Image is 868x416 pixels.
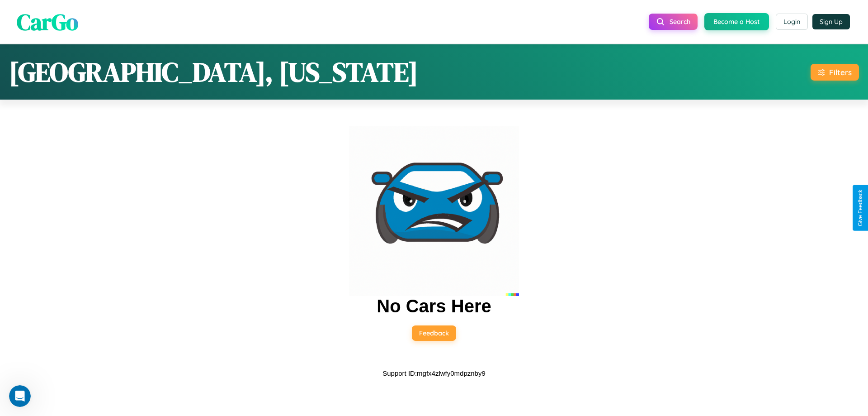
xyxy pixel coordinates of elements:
button: Filters [811,64,859,81]
button: Login [776,14,808,30]
span: CarGo [17,6,78,37]
p: Support ID: mgfx4zlwfy0mdpznby9 [382,367,486,379]
img: car [349,126,519,296]
button: Search [649,14,698,30]
div: Filters [829,67,852,77]
h1: [GEOGRAPHIC_DATA], [US_STATE] [9,53,418,91]
h2: No Cars Here [377,296,491,316]
button: Sign Up [812,14,850,29]
button: Become a Host [704,13,769,30]
iframe: Intercom live chat [9,385,31,407]
span: Search [670,18,690,26]
button: Feedback [412,325,456,341]
div: Give Feedback [857,190,863,226]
